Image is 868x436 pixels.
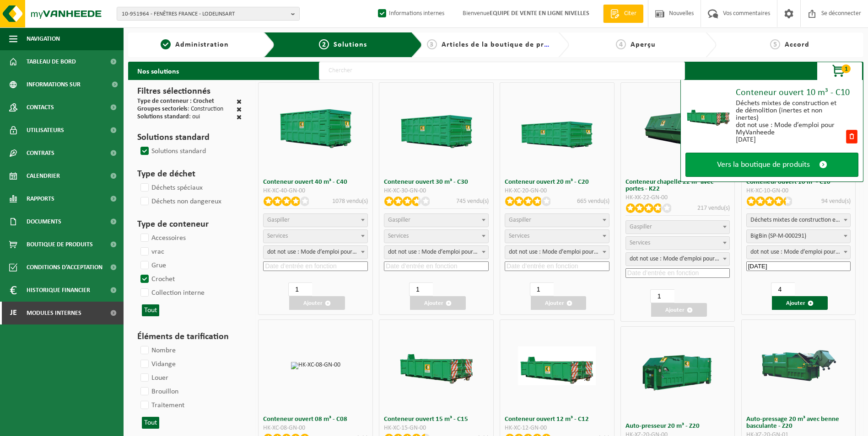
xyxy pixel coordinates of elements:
[736,122,845,136] div: dot not use : Mode d’emploi pour MyVanheede
[410,296,466,310] button: Ajouter
[639,334,717,411] img: HK-XZ-20-GN-00
[771,282,795,296] input: 1
[388,233,409,239] span: Services
[384,179,489,186] h3: Conteneur ouvert 30 m³ - C30
[139,385,178,399] label: Brouillon
[27,50,76,73] span: Tableau de bord
[409,282,433,296] input: 1
[626,253,730,266] span: dot not use : Manual voor MyVanheede
[139,259,166,272] label: Grue
[139,399,184,412] label: Traitement
[9,302,17,324] span: Je
[137,167,242,181] h3: Type de déchet
[760,346,837,385] img: HK-XZ-20-GN-01
[267,233,288,239] span: Services
[137,131,242,144] h3: Solutions standard
[303,300,323,306] font: Ajouter
[139,245,164,259] label: vrac
[509,217,531,223] span: Gaspiller
[27,302,81,324] span: Modules internes
[639,109,717,148] img: HK-XK-22-GN-00
[27,27,60,50] span: Navigation
[27,256,102,279] span: Conditions d’acceptation
[625,179,730,192] h3: Conteneur chapelle 22 m³ avec portes - K22
[518,109,596,148] img: HK-XC-20-GN-00
[505,188,609,194] div: HK-XC-20-GN-00
[651,303,707,317] button: Ajouter
[665,307,685,313] font: Ajouter
[427,39,551,50] a: 3Articles de la boutique de produits
[545,300,564,306] font: Ajouter
[622,9,639,18] span: Citer
[139,371,168,385] label: Louer
[398,346,475,385] img: HK-XC-15-GN-00
[319,62,685,80] input: Chercher
[746,261,851,271] input: Date d’entrée en fonction
[263,425,368,431] div: HK-XC-08-GN-00
[133,39,257,50] a: 1Administration
[319,39,329,49] span: 2
[518,346,596,385] img: HK-XC-12-GN-00
[388,217,410,223] span: Gaspiller
[27,279,90,302] span: Historique financier
[137,330,242,344] h3: Éléments de tarification
[505,416,609,423] h3: Conteneur ouvert 12 m³ - C12
[137,98,214,105] span: Type de conteneur : Crochet
[139,231,186,245] label: Accessoires
[650,289,674,303] input: 1
[785,41,809,48] span: Accord
[505,246,609,259] span: dot not use : Manual voor MyVanheede
[142,417,159,429] button: Tout
[263,416,368,423] h3: Conteneur ouvert 08 m³ - C08
[630,223,652,230] span: Gaspiller
[747,214,851,227] span: Déchets mixtes de construction et de démolition (inertes et non inertes)
[161,39,171,49] span: 1
[603,5,643,23] a: Citer
[505,425,609,431] div: HK-XC-12-GN-00
[625,423,730,430] h3: Auto-presseur 20 m³ - Z20
[442,41,566,48] span: Articles de la boutique de produits
[747,246,851,259] span: dot not use : Manual voor MyVanheede
[746,179,851,186] h3: Conteneur ouvert 10 m³ - C10
[786,300,805,306] font: Ajouter
[139,181,203,195] label: Déchets spéciaux
[128,62,188,80] h2: Nos solutions
[616,39,626,49] span: 4
[376,7,444,21] label: Informations internes
[574,39,698,50] a: 4Aperçu
[817,62,863,80] button: 1
[384,261,489,271] input: Date d’entrée en fonction
[384,188,489,194] div: HK-XC-30-GN-00
[841,64,851,73] span: 1
[27,119,64,142] span: Utilisateurs
[625,195,730,201] div: HK-XK-22-GN-00
[821,197,851,206] p: 94 vendu(s)
[334,41,367,48] span: Solutions
[27,210,61,233] span: Documents
[463,10,589,17] font: Bienvenue
[736,100,845,122] div: Déchets mixtes de construction et de démolition (inertes et non inertes)
[137,106,223,114] div: : Construction
[139,144,206,158] label: Solutions standard
[137,85,242,98] h3: Filtres sélectionnés
[384,416,489,423] h3: Conteneur ouvert 15 m³ - C15
[384,245,489,259] span: dot not use : Manual voor MyVanheede
[288,282,312,296] input: 1
[685,104,731,127] img: HK-XC-10-GN-00
[117,7,300,21] button: 10-951964 - FENÊTRES FRANCE - LODELINSART
[509,233,529,239] span: Services
[697,203,730,213] p: 217 vendu(s)
[736,136,845,144] div: [DATE]
[27,142,54,165] span: Contrats
[772,296,828,310] button: Ajouter
[277,109,355,148] img: HK-XC-40-GN-00
[122,7,287,21] span: 10-951964 - FENÊTRES FRANCE - LODELINSART
[384,246,488,259] span: dot not use : Manual voor MyVanheede
[505,179,609,186] h3: Conteneur ouvert 20 m³ - C20
[263,261,368,271] input: Date d’entrée en fonction
[142,304,159,316] button: Tout
[263,179,368,186] h3: Conteneur ouvert 40 m³ - C40
[736,88,858,97] div: Conteneur ouvert 10 m³ - C10
[424,300,443,306] font: Ajouter
[721,39,859,50] a: 5Accord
